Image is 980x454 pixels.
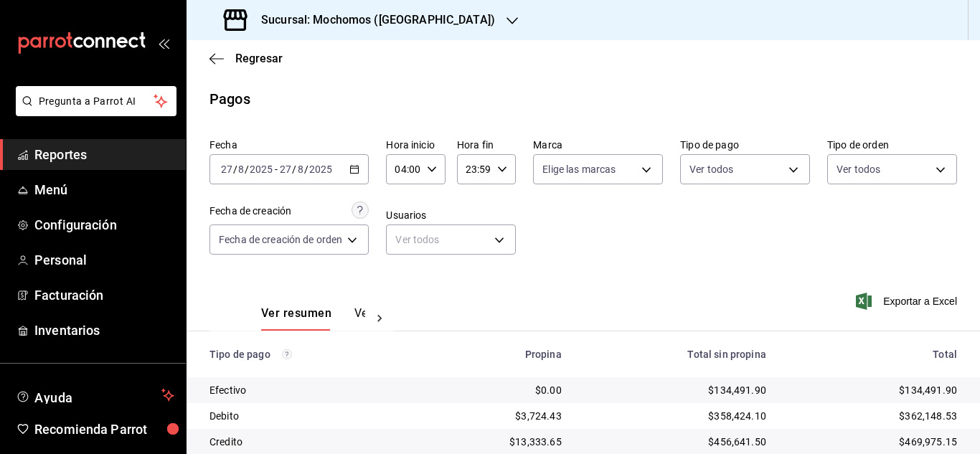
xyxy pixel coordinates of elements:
[433,383,562,397] div: $0.00
[308,164,333,175] input: ----
[282,349,292,359] svg: Los pagos realizados con Pay y otras terminales son montos brutos.
[386,140,445,150] label: Hora inicio
[237,164,245,175] input: --
[680,140,810,150] label: Tipo de pago
[859,293,957,310] button: Exportar a Excel
[585,383,766,397] div: $134,491.90
[292,164,296,175] span: /
[386,224,516,255] div: Ver todos
[209,52,283,65] button: Regresar
[261,306,331,331] button: Ver resumen
[585,409,766,423] div: $358,424.10
[433,409,562,423] div: $3,724.43
[34,387,156,404] span: Ayuda
[158,37,169,49] button: open_drawer_menu
[34,180,174,199] span: Menú
[837,162,880,176] span: Ver todos
[433,435,562,449] div: $13,333.65
[585,435,766,449] div: $456,641.50
[209,140,369,150] label: Fecha
[245,164,249,175] span: /
[39,94,154,109] span: Pregunta a Parrot AI
[457,140,516,150] label: Hora fin
[275,164,278,175] span: -
[209,88,250,110] div: Pagos
[542,162,616,176] span: Elige las marcas
[304,164,308,175] span: /
[34,420,174,439] span: Recomienda Parrot
[789,349,957,360] div: Total
[34,215,174,235] span: Configuración
[220,164,233,175] input: --
[789,409,957,423] div: $362,148.53
[585,349,766,360] div: Total sin propina
[235,52,283,65] span: Regresar
[34,285,174,305] span: Facturación
[209,435,410,449] div: Credito
[386,210,516,220] label: Usuarios
[34,250,174,270] span: Personal
[219,232,342,247] span: Fecha de creación de orden
[279,164,292,175] input: --
[34,145,174,164] span: Reportes
[433,349,562,360] div: Propina
[789,435,957,449] div: $469,975.15
[250,11,495,29] h3: Sucursal: Mochomos ([GEOGRAPHIC_DATA])
[789,383,957,397] div: $134,491.90
[34,321,174,340] span: Inventarios
[533,140,663,150] label: Marca
[209,383,410,397] div: Efectivo
[689,162,733,176] span: Ver todos
[261,306,365,331] div: navigation tabs
[209,349,410,360] div: Tipo de pago
[10,104,176,119] a: Pregunta a Parrot AI
[209,204,291,219] div: Fecha de creación
[233,164,237,175] span: /
[209,409,410,423] div: Debito
[827,140,957,150] label: Tipo de orden
[354,306,408,331] button: Ver pagos
[249,164,273,175] input: ----
[16,86,176,116] button: Pregunta a Parrot AI
[297,164,304,175] input: --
